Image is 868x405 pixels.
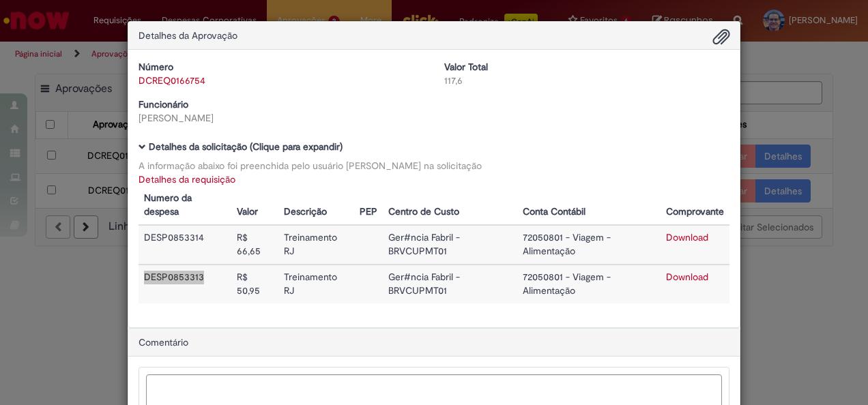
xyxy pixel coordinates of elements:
[517,225,661,265] td: 72050801 - Viagem - Alimentação
[354,186,383,225] th: PEP
[231,225,278,265] td: R$ 66,65
[517,186,661,225] th: Conta Contábil
[278,186,354,225] th: Descrição
[139,336,188,348] span: Comentário
[231,186,278,225] th: Valor
[139,142,729,152] h5: Detalhes da solicitação (Clique para expandir)
[661,186,729,225] th: Comprovante
[139,225,231,265] td: DESP0853314
[139,29,237,42] span: Detalhes da Aprovação
[444,61,488,73] b: Valor Total
[444,74,729,87] div: 117,6
[139,74,205,87] a: DCREQ0166754
[278,265,354,303] td: Treinamento RJ
[139,61,173,73] b: Número
[139,186,231,225] th: Numero da despesa
[666,271,708,283] a: Download
[139,159,729,172] div: A informação abaixo foi preenchida pelo usuário [PERSON_NAME] na solicitação
[383,186,518,225] th: Centro de Custo
[666,231,708,243] a: Download
[139,111,424,125] div: [PERSON_NAME]
[517,265,661,303] td: 72050801 - Viagem - Alimentação
[383,265,518,303] td: Ger#ncia Fabril - BRVCUPMT01
[139,98,188,110] b: Funcionário
[149,140,343,153] b: Detalhes da solicitação (Clique para expandir)
[278,225,354,265] td: Treinamento RJ
[139,265,231,303] td: DESP0853313
[231,265,278,303] td: R$ 50,95
[139,173,235,185] a: Detalhes da requisição
[383,225,518,265] td: Ger#ncia Fabril - BRVCUPMT01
